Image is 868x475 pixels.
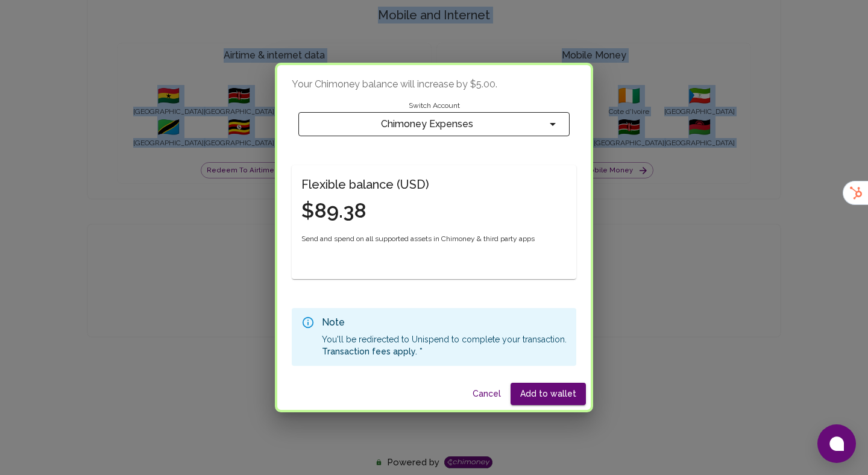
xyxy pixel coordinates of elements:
[322,315,567,330] div: Note
[511,383,586,405] button: Add to wallet
[301,198,429,224] h4: $89.38
[308,116,546,133] span: Chimoney Expenses
[322,345,567,357] p: Transaction fees apply. *
[298,112,570,136] button: account of current user
[467,383,506,405] button: Cancel
[301,233,535,245] span: Send and spend on all supported assets in Chimoney & third party apps
[409,101,460,110] span: Switch Account
[322,333,567,345] p: You'll be redirected to Unispend to complete your transaction.
[301,175,429,194] h6: Flexible balance (USD)
[817,424,856,463] button: Open chat window
[292,77,576,92] p: Your Chimoney balance will increase by $5.00 .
